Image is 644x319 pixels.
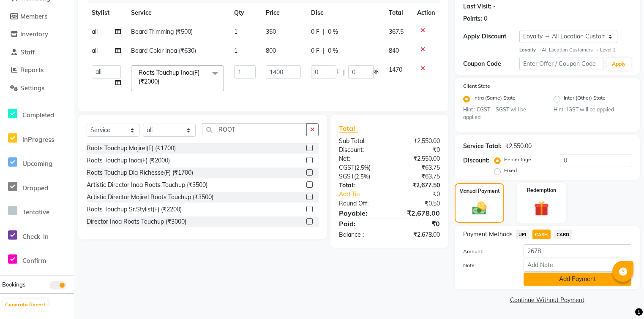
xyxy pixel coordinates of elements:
[2,12,72,22] a: Members
[457,262,517,269] label: Note:
[22,135,54,143] span: InProgress
[87,144,176,153] div: Roots Touchup Majirel(F) (₹1700)
[356,173,368,180] span: 2.5%
[266,28,276,35] span: 350
[504,156,531,163] label: Percentage
[463,2,491,11] div: Last Visit:
[328,27,338,36] span: 0 %
[529,199,554,218] img: _gift.svg
[554,230,572,239] span: CARD
[519,46,631,54] div: All Location Customers → Level 1
[463,82,490,90] label: Client State
[306,3,384,22] th: Disc
[2,84,72,93] a: Settings
[519,47,542,53] strong: Loyalty →
[389,66,402,73] span: 1470
[412,3,440,22] th: Action
[389,208,446,218] div: ₹2,678.00
[87,217,186,226] div: Director Inoa Roots Touchup (₹3000)
[389,28,404,35] span: 367.5
[333,230,390,239] div: Balance :
[20,66,44,74] span: Reports
[339,164,355,171] span: CGST
[131,47,196,54] span: Beard Color Inoa (₹630)
[126,3,229,22] th: Service
[261,3,306,22] th: Price
[343,68,345,77] span: |
[389,172,446,181] div: ₹63.75
[22,208,49,216] span: Tentative
[20,30,48,38] span: Inventory
[234,47,237,54] span: 1
[339,124,358,133] span: Total
[336,68,340,77] span: F
[384,3,412,22] th: Total
[456,296,638,305] a: Continue Without Payment
[463,156,489,165] div: Discount:
[87,181,207,189] div: Artistic Director Inoa Roots Touchup (₹3500)
[463,59,519,68] div: Coupon Code
[459,187,500,195] label: Manual Payment
[333,219,390,229] div: Paid:
[323,27,325,36] span: |
[22,184,48,192] span: Dropped
[504,167,517,174] label: Fixed
[389,230,446,239] div: ₹2,678.00
[22,111,54,119] span: Completed
[607,58,631,70] button: Apply
[524,259,631,272] input: Add Note
[532,230,551,239] span: CASH
[87,156,170,165] div: Roots Touchup Inoa(F) (₹2000)
[333,172,390,181] div: ( )
[484,14,487,23] div: 0
[333,181,390,190] div: Total:
[229,3,261,22] th: Qty
[389,181,446,190] div: ₹2,677.50
[22,257,46,265] span: Confirm
[339,173,354,180] span: SGST
[463,142,502,151] div: Service Total:
[87,205,182,214] div: Roots Touchup Sr.Stylist(F) (₹2200)
[159,78,163,85] a: x
[92,47,98,54] span: ali
[333,208,390,218] div: Payable:
[139,69,199,85] span: Roots Touchup Inoa(F) (₹2000)
[554,106,631,114] small: Hint : IGST will be applied
[2,281,25,288] span: Bookings
[516,230,529,239] span: UPI
[3,299,48,311] button: Generate Report
[389,137,446,146] div: ₹2,550.00
[87,3,126,22] th: Stylist
[389,219,446,229] div: ₹0
[323,46,325,55] span: |
[356,164,369,171] span: 2.5%
[399,190,446,199] div: ₹0
[131,28,193,35] span: Beard Trimming (₹500)
[463,106,541,122] small: Hint : CGST + SGST will be applied
[564,94,606,104] label: Inter (Other) State
[524,273,631,286] button: Add Payment
[493,2,496,11] div: -
[20,48,35,56] span: Staff
[92,28,98,35] span: ali
[234,28,237,35] span: 1
[374,68,379,77] span: %
[333,190,399,199] a: Add Tip
[333,199,390,208] div: Round Off:
[389,199,446,208] div: ₹0.50
[22,232,49,241] span: Check-In
[2,30,72,39] a: Inventory
[463,32,519,41] div: Apply Discount
[333,137,390,146] div: Sub Total:
[473,94,516,104] label: Intra (Same) State
[20,12,47,20] span: Members
[463,230,513,239] span: Payment Methods
[389,146,446,154] div: ₹0
[389,47,399,54] span: 840
[463,14,482,23] div: Points:
[333,154,390,163] div: Net:
[22,159,52,168] span: Upcoming
[505,142,532,151] div: ₹2,550.00
[389,154,446,163] div: ₹2,550.00
[311,27,319,36] span: 0 F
